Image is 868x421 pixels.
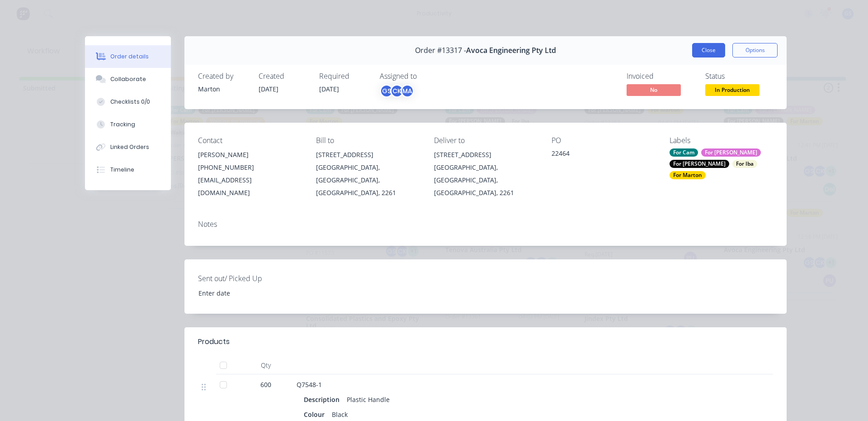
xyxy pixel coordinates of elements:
div: For Cam [670,148,698,157]
span: 600 [260,380,271,389]
div: Description [304,393,343,406]
div: [GEOGRAPHIC_DATA], [GEOGRAPHIC_DATA], [GEOGRAPHIC_DATA], 2261 [316,161,420,199]
div: Deliver to [434,136,538,145]
div: Timeline [110,166,134,174]
button: In Production [705,84,759,98]
div: CK [390,84,404,98]
button: Collaborate [85,68,171,91]
div: For Iba [732,160,757,168]
div: Linked Orders [110,143,149,151]
div: Bill to [316,136,420,145]
div: PO [552,136,655,145]
div: Colour [304,408,328,421]
button: Tracking [85,113,171,136]
div: Status [705,72,773,81]
span: Avoca Engineering Pty Ltd [466,46,556,55]
div: Tracking [110,120,135,129]
label: Sent out/ Picked Up [198,273,311,284]
button: Options [732,43,778,57]
div: [STREET_ADDRESS][GEOGRAPHIC_DATA], [GEOGRAPHIC_DATA], [GEOGRAPHIC_DATA], 2261 [434,148,538,199]
div: Notes [198,220,773,229]
button: Checklists 0/0 [85,91,171,113]
div: [PERSON_NAME][PHONE_NUMBER][EMAIL_ADDRESS][DOMAIN_NAME] [198,148,302,199]
div: Marton [198,84,248,94]
button: Order details [85,45,171,68]
div: For [PERSON_NAME] [701,148,761,157]
span: No [627,84,681,96]
div: [PHONE_NUMBER] [198,161,302,174]
div: Created by [198,72,248,81]
div: [STREET_ADDRESS] [316,148,420,161]
button: GSCKMA [380,84,414,98]
div: Black [328,408,351,421]
div: 22464 [552,148,655,161]
button: Linked Orders [85,136,171,158]
span: Order #13317 - [415,46,466,55]
div: Collaborate [110,75,146,83]
div: Labels [670,136,773,145]
div: Products [198,336,230,347]
button: Timeline [85,158,171,181]
div: [PERSON_NAME] [198,148,302,161]
div: Assigned to [380,72,470,81]
button: Close [692,43,725,57]
span: [DATE] [259,85,278,93]
div: Required [319,72,369,81]
div: Checklists 0/0 [110,98,150,106]
div: For [PERSON_NAME] [670,160,729,168]
div: Contact [198,136,302,145]
div: For Marton [670,171,706,179]
div: Qty [239,356,293,374]
span: Q7548-1 [297,380,322,389]
div: GS [380,84,393,98]
div: Created [259,72,308,81]
div: [EMAIL_ADDRESS][DOMAIN_NAME] [198,174,302,199]
div: Order details [110,53,149,61]
span: In Production [705,84,759,96]
div: Invoiced [627,72,694,81]
div: [STREET_ADDRESS] [434,148,538,161]
span: [DATE] [319,85,339,93]
input: Enter date [192,286,305,300]
div: MA [401,84,414,98]
div: [GEOGRAPHIC_DATA], [GEOGRAPHIC_DATA], [GEOGRAPHIC_DATA], 2261 [434,161,538,199]
div: Plastic Handle [343,393,393,406]
div: [STREET_ADDRESS][GEOGRAPHIC_DATA], [GEOGRAPHIC_DATA], [GEOGRAPHIC_DATA], 2261 [316,148,420,199]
